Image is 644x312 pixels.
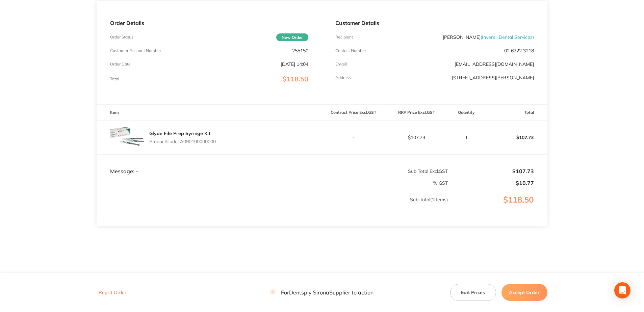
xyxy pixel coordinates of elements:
p: Emaill [335,62,347,67]
p: $10.77 [448,180,534,186]
p: $107.73 [385,135,448,140]
div: Open Intercom Messenger [614,282,630,298]
p: [STREET_ADDRESS][PERSON_NAME] [452,75,534,80]
p: 02 6722 3218 [504,48,534,53]
p: $107.73 [485,129,547,146]
p: $107.73 [448,168,534,174]
td: Message: - [97,154,322,175]
p: [DATE] 14:04 [281,61,308,67]
p: Customer Details [335,20,534,26]
p: [PERSON_NAME] [443,34,534,40]
th: RRP Price Excl. GST [385,105,448,121]
span: ( Inverell Dental Services ) [481,34,534,40]
p: % GST [97,180,448,186]
p: Recipient [335,35,353,40]
p: $118.50 [448,195,547,218]
button: Accept Order [501,284,547,301]
p: Order Details [110,20,308,26]
a: [EMAIL_ADDRESS][DOMAIN_NAME] [455,61,534,67]
th: Contract Price Excl. GST [322,105,385,121]
p: 255150 [292,48,308,53]
p: Total [110,77,119,81]
p: 1 [448,135,484,140]
th: Item [97,105,322,121]
p: Sub Total ( 1 Items) [97,197,448,216]
p: Address [335,75,351,80]
th: Total [484,105,547,121]
p: - [322,135,385,140]
th: Quantity [448,105,484,121]
a: Glyde File Prep Syringe Kit [149,130,210,136]
span: New Order [276,33,308,41]
p: Order Date [110,62,131,67]
p: Order Status [110,35,133,40]
span: $118.50 [282,75,308,83]
img: Y2xham9maQ [110,121,144,154]
p: Contact Number [335,48,366,53]
button: Edit Prices [450,284,496,301]
p: Product Code: A090100000000 [149,139,216,144]
p: Customer Account Number [110,48,161,53]
p: For Dentsply Sirona Supplier to action [270,289,373,296]
p: Sub Total Excl. GST [322,168,448,174]
button: Reject Order [97,290,128,296]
